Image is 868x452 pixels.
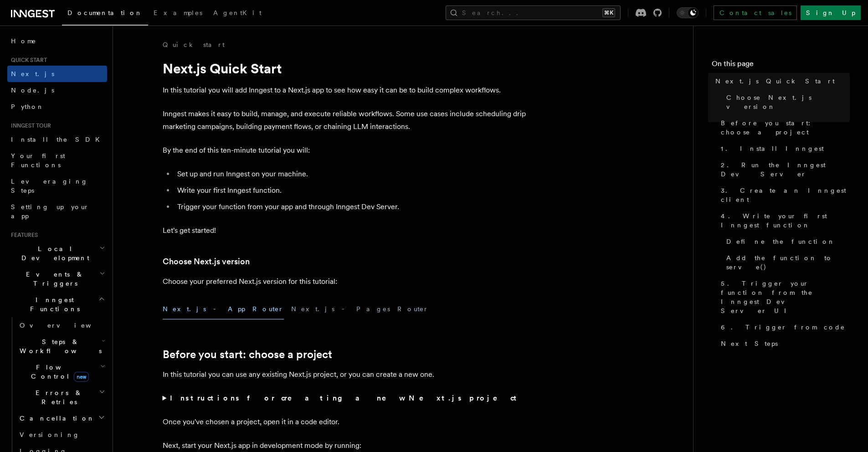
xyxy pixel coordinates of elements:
a: Examples [148,3,208,25]
a: Python [7,98,107,115]
span: Steps & Workflows [16,337,102,355]
a: Versioning [16,426,107,443]
a: Next.js Quick Start [712,73,850,89]
button: Toggle dark mode [677,7,699,18]
span: 4. Write your first Inngest function [721,211,850,230]
span: Node.js [11,87,54,94]
span: Choose Next.js version [726,93,850,111]
a: Quick start [163,40,225,49]
span: Overview [20,322,113,329]
button: Errors & Retries [16,385,107,410]
span: Cancellation [16,414,95,423]
p: By the end of this ten-minute tutorial you will: [163,144,527,157]
a: Next Steps [717,335,850,352]
span: AgentKit [213,9,262,16]
button: Local Development [7,241,107,266]
span: new [74,372,89,382]
span: Errors & Retries [16,388,99,406]
a: Choose Next.js version [163,255,250,268]
li: Trigger your function from your app and through Inngest Dev Server. [175,200,527,213]
a: Leveraging Steps [7,173,107,199]
a: Documentation [62,3,148,26]
span: Leveraging Steps [11,178,88,194]
a: 4. Write your first Inngest function [717,208,850,233]
span: Define the function [726,237,835,246]
span: 2. Run the Inngest Dev Server [721,160,850,179]
p: In this tutorial you can use any existing Next.js project, or you can create a new one. [163,368,527,381]
a: 3. Create an Inngest client [717,182,850,208]
a: 6. Trigger from code [717,319,850,335]
a: Overview [16,317,107,334]
button: Next.js - App Router [163,299,284,319]
span: Before you start: choose a project [721,118,850,137]
li: Set up and run Inngest on your machine. [175,168,527,180]
li: Write your first Inngest function. [175,184,527,197]
span: Flow Control [16,363,100,381]
span: Versioning [20,431,80,438]
p: Choose your preferred Next.js version for this tutorial: [163,275,527,288]
button: Inngest Functions [7,292,107,317]
span: Quick start [7,56,47,64]
span: 1. Install Inngest [721,144,824,153]
p: In this tutorial you will add Inngest to a Next.js app to see how easy it can be to build complex... [163,84,527,97]
kbd: ⌘K [602,8,615,17]
span: Next.js Quick Start [715,77,835,86]
a: 2. Run the Inngest Dev Server [717,157,850,182]
span: Local Development [7,244,99,262]
span: 6. Trigger from code [721,323,845,332]
p: Let's get started! [163,224,527,237]
a: Home [7,33,107,49]
span: 5. Trigger your function from the Inngest Dev Server UI [721,279,850,315]
a: Define the function [723,233,850,250]
a: Contact sales [714,5,797,20]
a: Next.js [7,66,107,82]
a: Your first Functions [7,148,107,173]
a: AgentKit [208,3,267,25]
a: Choose Next.js version [723,89,850,115]
span: Inngest Functions [7,295,98,313]
a: Before you start: choose a project [163,348,332,361]
a: Before you start: choose a project [717,115,850,140]
a: Add the function to serve() [723,250,850,275]
p: Inngest makes it easy to build, manage, and execute reliable workflows. Some use cases include sc... [163,108,527,133]
strong: Instructions for creating a new Next.js project [170,394,520,402]
button: Next.js - Pages Router [291,299,429,319]
span: Install the SDK [11,136,105,143]
span: Home [11,36,36,46]
a: Sign Up [801,5,861,20]
span: Features [7,231,38,239]
button: Steps & Workflows [16,334,107,359]
a: 1. Install Inngest [717,140,850,157]
span: Next Steps [721,339,778,348]
p: Once you've chosen a project, open it in a code editor. [163,416,527,428]
a: Node.js [7,82,107,98]
span: Documentation [67,9,143,16]
span: Add the function to serve() [726,253,850,272]
span: Next.js [11,70,54,77]
span: Setting up your app [11,203,89,220]
button: Events & Triggers [7,266,107,292]
a: Install the SDK [7,131,107,148]
summary: Instructions for creating a new Next.js project [163,392,527,405]
span: Python [11,103,44,110]
span: Events & Triggers [7,270,99,288]
button: Search...⌘K [446,5,621,20]
button: Cancellation [16,410,107,426]
a: Setting up your app [7,199,107,224]
h4: On this page [712,58,850,73]
span: Inngest tour [7,122,51,129]
h1: Next.js Quick Start [163,60,527,77]
p: Next, start your Next.js app in development mode by running: [163,439,527,452]
a: 5. Trigger your function from the Inngest Dev Server UI [717,275,850,319]
span: Examples [154,9,202,16]
span: 3. Create an Inngest client [721,186,850,204]
span: Your first Functions [11,152,65,169]
button: Flow Controlnew [16,359,107,385]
